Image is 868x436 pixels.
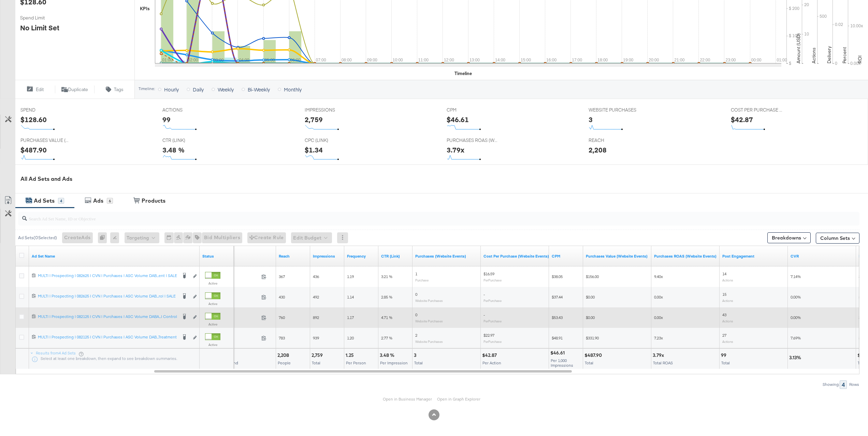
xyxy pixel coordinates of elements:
sub: Actions [722,299,733,303]
div: Timeline: [138,86,155,91]
span: COST PER PURCHASE (WEBSITE EVENTS) [731,107,782,113]
div: $487.90 [584,352,604,359]
text: ROI [857,55,863,63]
sub: Actions [722,319,733,323]
div: $46.61 [447,115,469,125]
div: 2,759 [312,352,325,359]
div: 2,759 [305,115,323,125]
sub: Per Purchase [483,299,502,303]
span: 43 [722,312,726,317]
span: 0.00x [654,315,663,320]
div: 3 [589,115,593,125]
sub: Website Purchases [415,339,443,344]
span: 9.40x [654,274,663,279]
div: 99 [721,352,728,359]
span: 492 [313,294,319,300]
button: Breakdowns [767,232,811,243]
span: Per Person [346,360,366,365]
sub: Actions [722,339,733,344]
span: $156.00 [586,274,599,279]
text: Delivery [826,46,832,63]
span: 0.00% [791,315,801,320]
span: $0.00 [586,294,595,300]
div: Rows [849,382,859,387]
a: Open in Graph Explorer [437,396,480,402]
a: MULTI | Prospecting | 082125 | CVN | Purchases | ASC Volume DABA...| Control [38,314,177,321]
span: People [278,360,291,365]
input: Search Ad Set Name, ID or Objective [27,209,781,222]
button: Tags [95,85,134,93]
span: 0 [415,292,417,297]
div: $46.61 [550,350,567,356]
span: Hourly [164,86,179,93]
span: 2.77 % [381,335,392,340]
div: 6 [107,198,113,204]
span: 7.69% [791,335,801,340]
span: PURCHASES ROAS (WEBSITE EVENTS) [447,137,498,144]
span: CTR (LINK) [162,137,214,144]
a: The total value of the purchase actions divided by spend tracked by your Custom Audience pixel on... [654,253,717,259]
a: The number of actions related to your Page's posts as a result of your ad. [722,253,785,259]
a: Open in Business Manager [383,396,432,402]
span: IMPRESSIONS [305,107,356,113]
span: - [483,292,485,297]
span: ACTIONS [162,107,214,113]
span: 4.71 % [381,315,392,320]
span: Monthly [284,86,302,93]
span: $47.66 [218,315,259,320]
span: $18.42 [218,294,259,300]
span: Tags [114,86,124,93]
div: 3.48 % [162,145,185,155]
div: 3.79x [447,145,464,155]
span: 3.21 % [381,274,392,279]
a: The number of clicks received on a link in your ad divided by the number of impressions. [381,253,410,259]
a: MULTI | Prospecting | 082125 | CVN | Purchases | ASC Volume DAB...Treatment [38,334,177,341]
span: 892 [313,315,319,320]
div: $1.34 [305,145,323,155]
text: Percent [841,47,848,63]
div: Timeline [454,70,472,77]
a: MULTI | Prospecting | 082625 | CVN | Purchases | ASC Volume DAB...ent | SALE [38,273,177,280]
div: 1.25 [346,352,356,359]
span: 7.14% [791,274,801,279]
span: 430 [279,294,285,300]
span: REACH [589,137,640,144]
span: 27 [722,333,726,338]
div: 99 [162,115,171,125]
button: Edit [15,85,55,93]
a: The number of people your ad was served to. [279,253,307,259]
span: 0.00x [654,294,663,300]
span: Per Impression [380,360,408,365]
span: 783 [279,335,285,340]
span: Duplicate [68,86,88,93]
div: MULTI | Prospecting | 082625 | CVN | Purchases | ASC Volume DAB...rol | SALE [38,293,177,299]
span: - [483,312,485,317]
text: Amount (USD) [795,33,801,63]
span: $48.91 [552,335,563,340]
span: 1.20 [347,335,354,340]
a: The average cost you've paid to have 1,000 impressions of your ad. [552,253,580,259]
span: SPEND [20,107,72,113]
div: 3.79x [653,352,666,359]
div: 2,208 [277,352,291,359]
sub: Website Purchases [415,299,443,303]
span: 0 [415,312,417,317]
sub: Per Purchase [483,278,502,282]
sub: Actions [722,278,733,282]
a: The average number of times your ad was served to each person. [347,253,376,259]
span: $45.93 [218,335,259,340]
span: Spend Limit [20,15,71,21]
span: $37.44 [552,294,563,300]
a: The total amount spent to date. [218,253,273,259]
div: 3.13% [789,354,803,361]
sub: Website Purchases [415,319,443,323]
div: 3.48 % [380,352,396,359]
label: Active [205,302,220,306]
a: Clicks to purchase conversion rate [791,253,853,259]
span: 1.14 [347,294,354,300]
div: No Limit Set [20,23,59,33]
div: MULTI | Prospecting | 082125 | CVN | Purchases | ASC Volume DABA...| Control [38,314,177,319]
div: Ad Sets [34,197,55,205]
span: Daily [193,86,204,93]
span: Per 1,000 Impressions [551,358,573,368]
